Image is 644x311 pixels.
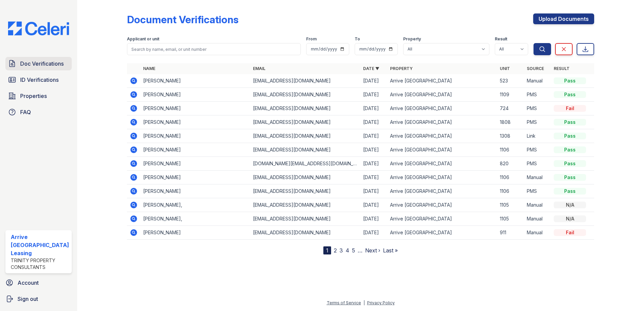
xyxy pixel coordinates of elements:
[358,246,362,254] span: …
[387,74,497,88] td: Arrive [GEOGRAPHIC_DATA]
[387,115,497,129] td: Arrive [GEOGRAPHIC_DATA]
[554,202,586,208] div: N/A
[554,188,586,195] div: Pass
[554,91,586,98] div: Pass
[360,102,387,115] td: [DATE]
[127,36,159,42] label: Applicant or unit
[334,247,337,254] a: 2
[250,129,360,143] td: [EMAIL_ADDRESS][DOMAIN_NAME]
[253,66,265,71] a: Email
[554,160,586,167] div: Pass
[3,22,74,35] img: CE_Logo_Blue-a8612792a0a2168367f1c8372b55b34899dd931a85d93a1a3d3e32e68fde9ad4.png
[497,102,524,115] td: 724
[363,300,365,305] div: |
[363,66,379,71] a: Date ▼
[497,143,524,157] td: 1106
[5,73,72,87] a: ID Verifications
[140,212,251,226] td: [PERSON_NAME],
[495,36,507,42] label: Result
[360,74,387,88] td: [DATE]
[524,129,551,143] td: Link
[554,174,586,181] div: Pass
[250,212,360,226] td: [EMAIL_ADDRESS][DOMAIN_NAME]
[5,57,72,70] a: Doc Verifications
[524,226,551,240] td: Manual
[360,212,387,226] td: [DATE]
[250,226,360,240] td: [EMAIL_ADDRESS][DOMAIN_NAME]
[140,198,251,212] td: [PERSON_NAME],
[18,295,38,303] span: Sign out
[140,88,251,102] td: [PERSON_NAME]
[20,60,64,68] span: Doc Verifications
[250,157,360,171] td: [DOMAIN_NAME][EMAIL_ADDRESS][DOMAIN_NAME]
[250,184,360,198] td: [EMAIL_ADDRESS][DOMAIN_NAME]
[360,184,387,198] td: [DATE]
[524,88,551,102] td: PMS
[497,212,524,226] td: 1105
[20,76,59,84] span: ID Verifications
[140,226,251,240] td: [PERSON_NAME]
[554,105,586,112] div: Fail
[127,43,301,55] input: Search by name, email, or unit number
[140,74,251,88] td: [PERSON_NAME]
[340,247,343,254] a: 3
[140,143,251,157] td: [PERSON_NAME]
[387,184,497,198] td: Arrive [GEOGRAPHIC_DATA]
[497,198,524,212] td: 1105
[3,292,74,306] button: Sign out
[387,171,497,184] td: Arrive [GEOGRAPHIC_DATA]
[352,247,355,254] a: 5
[524,198,551,212] td: Manual
[387,88,497,102] td: Arrive [GEOGRAPHIC_DATA]
[360,226,387,240] td: [DATE]
[140,102,251,115] td: [PERSON_NAME]
[250,74,360,88] td: [EMAIL_ADDRESS][DOMAIN_NAME]
[346,247,349,254] a: 4
[497,129,524,143] td: 1308
[524,171,551,184] td: Manual
[387,212,497,226] td: Arrive [GEOGRAPHIC_DATA]
[360,115,387,129] td: [DATE]
[360,157,387,171] td: [DATE]
[497,74,524,88] td: 523
[11,257,69,271] div: Trinity Property Consultants
[250,115,360,129] td: [EMAIL_ADDRESS][DOMAIN_NAME]
[387,198,497,212] td: Arrive [GEOGRAPHIC_DATA]
[500,66,510,71] a: Unit
[524,184,551,198] td: PMS
[524,143,551,157] td: PMS
[524,157,551,171] td: PMS
[360,88,387,102] td: [DATE]
[554,215,586,222] div: N/A
[554,77,586,84] div: Pass
[533,13,594,24] a: Upload Documents
[18,279,39,287] span: Account
[355,36,360,42] label: To
[250,102,360,115] td: [EMAIL_ADDRESS][DOMAIN_NAME]
[140,129,251,143] td: [PERSON_NAME]
[250,171,360,184] td: [EMAIL_ADDRESS][DOMAIN_NAME]
[497,184,524,198] td: 1106
[497,171,524,184] td: 1106
[20,108,31,116] span: FAQ
[383,247,398,254] a: Last »
[387,226,497,240] td: Arrive [GEOGRAPHIC_DATA]
[250,198,360,212] td: [EMAIL_ADDRESS][DOMAIN_NAME]
[140,171,251,184] td: [PERSON_NAME]
[327,300,361,305] a: Terms of Service
[387,143,497,157] td: Arrive [GEOGRAPHIC_DATA]
[306,36,317,42] label: From
[387,129,497,143] td: Arrive [GEOGRAPHIC_DATA]
[367,300,395,305] a: Privacy Policy
[3,276,74,289] a: Account
[5,105,72,119] a: FAQ
[524,102,551,115] td: PMS
[524,74,551,88] td: Manual
[387,157,497,171] td: Arrive [GEOGRAPHIC_DATA]
[524,212,551,226] td: Manual
[524,115,551,129] td: PMS
[250,143,360,157] td: [EMAIL_ADDRESS][DOMAIN_NAME]
[403,36,421,42] label: Property
[554,119,586,126] div: Pass
[250,88,360,102] td: [EMAIL_ADDRESS][DOMAIN_NAME]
